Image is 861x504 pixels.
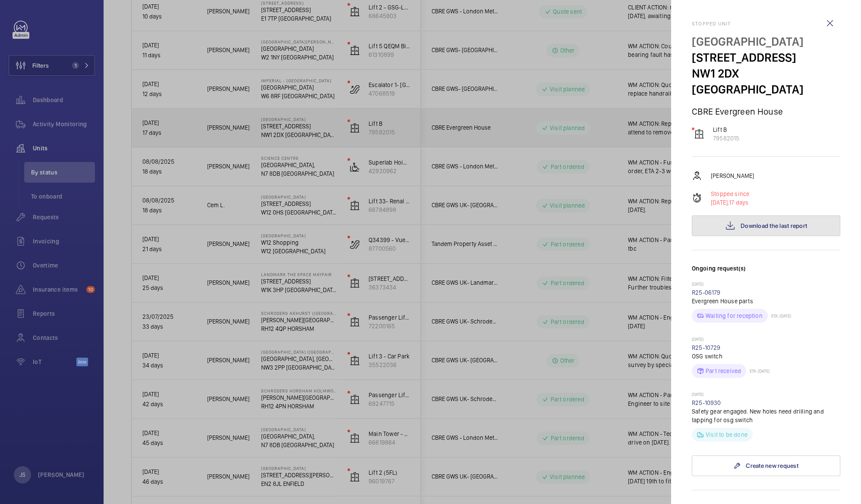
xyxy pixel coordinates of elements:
[692,344,721,351] a: R25-10729
[692,289,721,296] a: R25-06179
[741,222,807,229] span: Download the last report
[711,199,729,206] span: [DATE],
[692,65,840,97] p: NW1 2DX [GEOGRAPHIC_DATA]
[692,336,840,343] p: [DATE]
[692,297,840,305] p: Evergreen House parts
[706,430,747,439] p: Visit to be done
[692,352,840,361] p: OSG switch
[692,34,840,50] p: [GEOGRAPHIC_DATA]
[692,455,840,476] a: Create new request
[713,125,739,134] p: Lift B
[711,190,749,198] p: Stopped since
[768,313,791,318] p: ETA: [DATE]
[692,215,840,236] button: Download the last report
[692,106,840,117] p: CBRE Evergreen House
[692,407,840,424] p: Safety gear engaged. New holes need drilling and tapping for osg switch
[692,50,840,65] p: [STREET_ADDRESS]
[694,129,704,139] img: elevator.svg
[706,311,763,320] p: Waiting for reception
[713,134,739,143] p: 79582015
[692,399,721,406] a: R25-10930
[692,281,840,288] p: [DATE]
[692,264,840,281] h3: Ongoing request(s)
[711,198,749,207] p: 17 days
[746,368,770,373] p: ETA: [DATE]
[706,367,741,375] p: Part received
[692,21,840,27] h2: Stopped unit
[692,392,840,398] p: [DATE]
[711,171,754,180] p: [PERSON_NAME]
